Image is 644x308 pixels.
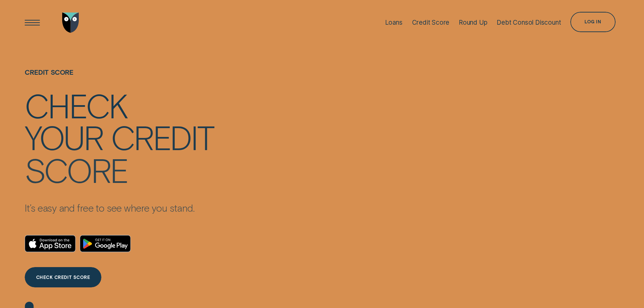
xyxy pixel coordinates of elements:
div: Credit Score [412,19,450,26]
div: score [25,154,128,185]
div: Check [25,89,127,121]
img: Wisr [62,13,79,33]
div: Round Up [459,19,487,26]
h4: Check your credit score [25,89,214,183]
button: Open Menu [22,13,43,33]
a: Android App on Google Play [80,235,131,252]
button: Log in [570,12,615,32]
a: CHECK CREDIT SCORE [25,267,101,287]
a: Download on the App Store [25,235,76,252]
h1: Credit Score [25,68,214,89]
p: It’s easy and free to see where you stand. [25,202,214,214]
div: credit [111,121,214,152]
div: Loans [385,19,403,26]
div: Debt Consol Discount [497,19,561,26]
div: your [25,121,103,152]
